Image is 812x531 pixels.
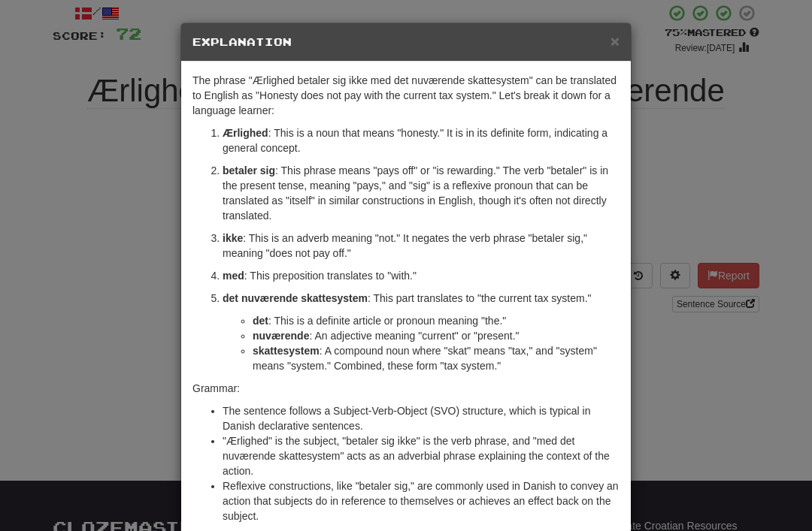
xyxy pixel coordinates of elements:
strong: skattesystem [253,345,320,357]
p: Grammar: [192,381,620,396]
li: The sentence follows a Subject-Verb-Object (SVO) structure, which is typical in Danish declarativ... [223,403,620,433]
li: : This is a definite article or pronoun meaning "the." [253,313,620,328]
strong: ikke [223,232,243,244]
p: The phrase "Ærlighed betaler sig ikke med det nuværende skattesystem" can be translated to Englis... [192,73,620,118]
li: Reflexive constructions, like "betaler sig," are commonly used in Danish to convey an action that... [223,478,620,523]
p: : This is a noun that means "honesty." It is in its definite form, indicating a general concept. [223,125,620,155]
strong: det [253,315,268,327]
strong: det nuværende skattesystem [223,292,368,304]
p: : This part translates to "the current tax system." [223,291,620,306]
strong: med [223,270,244,282]
span: × [611,32,620,50]
li: : An adjective meaning "current" or "present." [253,328,620,343]
p: : This phrase means "pays off" or "is rewarding." The verb "betaler" is in the present tense, mea... [223,163,620,223]
strong: Ærlighed [223,127,268,139]
h5: Explanation [192,35,620,50]
li: : A compound noun where "skat" means "tax," and "system" means "system." Combined, these form "ta... [253,343,620,373]
p: : This is an adverb meaning "not." It negates the verb phrase "betaler sig," meaning "does not pa... [223,231,620,261]
strong: betaler sig [223,164,275,176]
strong: nuværende [253,330,309,342]
li: "Ærlighed" is the subject, "betaler sig ikke" is the verb phrase, and "med det nuværende skattesy... [223,433,620,478]
button: Close [611,33,620,49]
p: : This preposition translates to "with." [223,268,620,283]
